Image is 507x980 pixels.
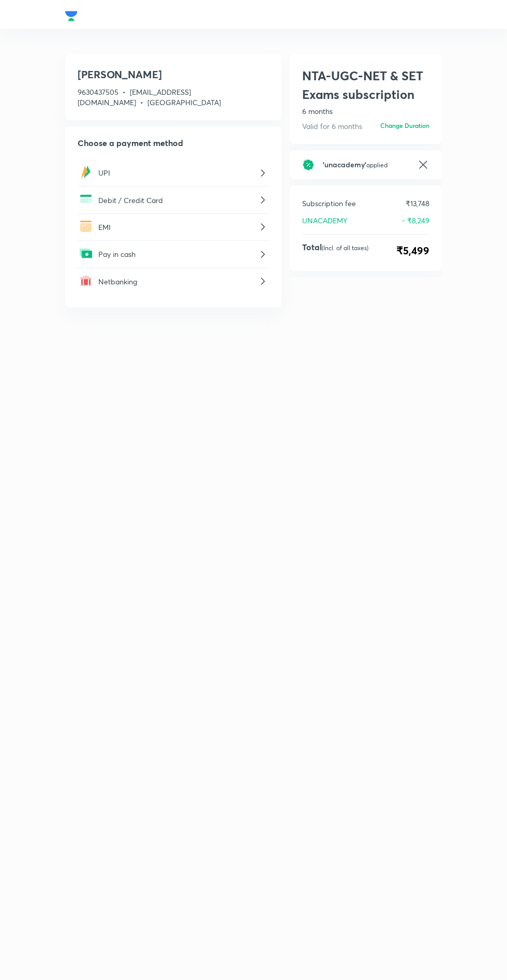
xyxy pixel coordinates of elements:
span: ₹5,499 [396,243,429,258]
p: Netbanking [98,276,257,287]
p: Subscription fee [302,198,356,209]
p: (Incl. of all taxes) [322,244,368,252]
span: [EMAIL_ADDRESS][DOMAIN_NAME] [78,87,191,107]
p: Valid for 6 months [302,121,362,132]
p: UNACADEMY [302,215,347,226]
img: - [78,191,94,207]
p: EMI [98,222,257,233]
h4: Total [302,243,368,258]
span: 9630437505 [78,87,118,97]
span: • [140,97,143,107]
img: - [78,164,94,180]
span: [GEOGRAPHIC_DATA] [147,97,221,107]
p: ₹13,748 [406,198,429,209]
h2: Choose a payment method [78,139,269,147]
h6: Change Duration [380,121,429,130]
h6: applied [323,160,409,170]
h1: NTA-UGC-NET & SET Exams subscription [302,66,429,104]
img: - [78,272,94,289]
p: UPI [98,167,257,178]
p: 6 months [302,106,429,117]
span: • [123,87,126,97]
p: - ₹8,249 [402,215,429,226]
img: - [78,218,94,235]
p: Pay in cash [98,249,257,260]
h3: [PERSON_NAME] [78,66,269,83]
img: - [78,245,94,262]
span: ' unacademy ' [323,160,366,169]
p: Debit / Credit Card [98,195,257,206]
